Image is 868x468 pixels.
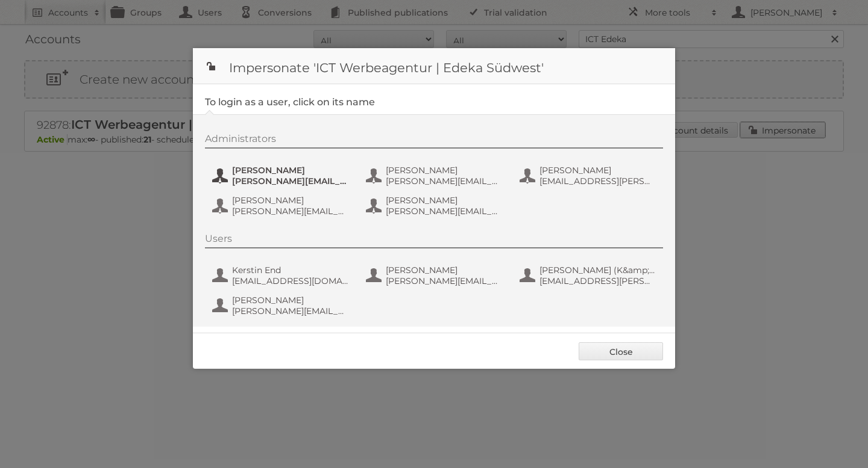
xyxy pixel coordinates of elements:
[232,176,349,186] span: [PERSON_NAME][EMAIL_ADDRESS][PERSON_NAME][DOMAIN_NAME]
[211,164,353,188] button: [PERSON_NAME] [PERSON_NAME][EMAIL_ADDRESS][PERSON_NAME][DOMAIN_NAME]
[386,206,503,217] span: [PERSON_NAME][EMAIL_ADDRESS][PERSON_NAME][DOMAIN_NAME]
[386,276,503,286] span: [PERSON_NAME][EMAIL_ADDRESS][PERSON_NAME][DOMAIN_NAME]
[232,306,349,316] span: [PERSON_NAME][EMAIL_ADDRESS][PERSON_NAME][DOMAIN_NAME]
[386,195,503,206] span: [PERSON_NAME]
[232,295,349,306] span: [PERSON_NAME]
[386,265,503,276] span: [PERSON_NAME]
[539,165,656,176] span: [PERSON_NAME]
[232,265,349,276] span: Kerstin End
[232,165,349,176] span: [PERSON_NAME]
[211,263,353,288] button: Kerstin End [EMAIL_ADDRESS][DOMAIN_NAME]
[365,164,506,188] button: [PERSON_NAME] [PERSON_NAME][EMAIL_ADDRESS][PERSON_NAME][DOMAIN_NAME]
[205,133,663,149] div: Administrators
[365,263,506,288] button: [PERSON_NAME] [PERSON_NAME][EMAIL_ADDRESS][PERSON_NAME][DOMAIN_NAME]
[518,164,660,188] button: [PERSON_NAME] [EMAIL_ADDRESS][PERSON_NAME][DOMAIN_NAME]
[232,206,349,217] span: [PERSON_NAME][EMAIL_ADDRESS][PERSON_NAME][DOMAIN_NAME]
[539,265,656,276] span: [PERSON_NAME] (K&amp;D)
[518,263,660,288] button: [PERSON_NAME] (K&amp;D) [EMAIL_ADDRESS][PERSON_NAME][DOMAIN_NAME]
[211,294,353,318] button: [PERSON_NAME] [PERSON_NAME][EMAIL_ADDRESS][PERSON_NAME][DOMAIN_NAME]
[539,276,656,286] span: [EMAIL_ADDRESS][PERSON_NAME][DOMAIN_NAME]
[539,176,656,186] span: [EMAIL_ADDRESS][PERSON_NAME][DOMAIN_NAME]
[579,342,663,360] a: Close
[232,276,349,286] span: [EMAIL_ADDRESS][DOMAIN_NAME]
[232,195,349,206] span: [PERSON_NAME]
[211,194,353,218] button: [PERSON_NAME] [PERSON_NAME][EMAIL_ADDRESS][PERSON_NAME][DOMAIN_NAME]
[386,165,503,176] span: [PERSON_NAME]
[193,48,675,84] h1: Impersonate 'ICT Werbeagentur | Edeka Südwest'
[386,176,503,186] span: [PERSON_NAME][EMAIL_ADDRESS][PERSON_NAME][DOMAIN_NAME]
[205,96,375,108] legend: To login as a user, click on its name
[205,233,663,248] div: Users
[365,194,506,218] button: [PERSON_NAME] [PERSON_NAME][EMAIL_ADDRESS][PERSON_NAME][DOMAIN_NAME]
